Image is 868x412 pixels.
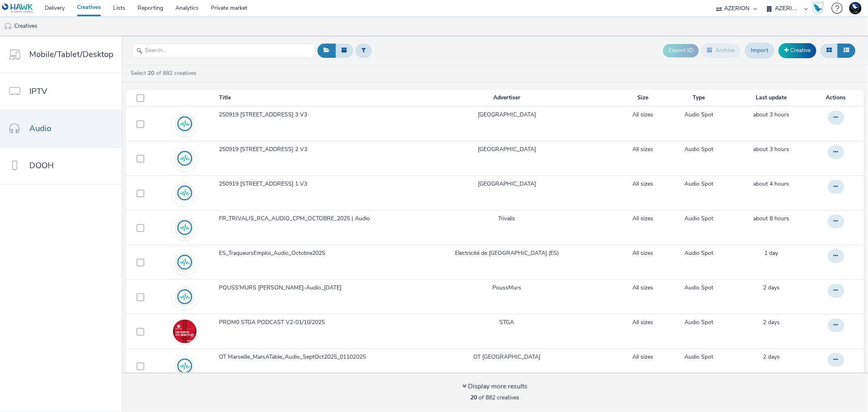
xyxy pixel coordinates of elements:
[29,123,51,134] span: Audio
[684,284,713,292] a: Audio Spot
[29,160,54,171] span: DOOH
[478,180,536,188] a: [GEOGRAPHIC_DATA]
[763,353,780,361] a: 1 October 2025, 11:31
[219,145,310,153] span: 250919 [STREET_ADDRESS] 2 V3
[219,215,373,223] span: FR_TRIVALIS_RCA_AUDIO_CPM_OCTOBRE_2025 | Audio
[849,2,861,14] img: Support Hawk
[763,318,780,327] a: 1 October 2025, 15:07
[745,43,774,58] a: Import
[764,249,778,257] span: 1 day
[498,215,515,223] a: Trivalis
[837,44,855,57] button: Table
[173,181,197,205] img: audio.svg
[219,249,394,261] a: ES_TraqueursEmploi_Audio_Octobre2025
[753,145,789,153] span: about 3 hours
[4,22,12,31] img: audio
[753,111,789,119] a: 3 October 2025, 16:12
[753,215,789,222] span: about 8 hours
[753,180,789,188] span: about 4 hours
[684,145,713,153] a: Audio Spot
[473,353,540,361] a: OT [GEOGRAPHIC_DATA]
[470,394,477,401] strong: 20
[219,318,328,327] span: PROM0 STGA PODCAST V2-01/10/2025
[753,111,789,118] span: about 3 hours
[173,354,197,378] img: audio.svg
[219,215,394,227] a: FR_TRIVALIS_RCA_AUDIO_CPM_OCTOBRE_2025 | Audio
[763,284,780,291] span: 2 days
[753,180,789,188] a: 3 October 2025, 16:11
[219,180,394,192] a: 250919 [STREET_ADDRESS] 1 V3
[148,69,154,77] strong: 20
[455,249,559,257] a: Electricité de [GEOGRAPHIC_DATA] (ES)
[811,90,864,106] th: Actions
[684,249,713,257] a: Audio Spot
[684,215,713,223] a: Audio Spot
[29,48,114,60] span: Mobile/Tablet/Desktop
[632,284,653,292] a: All sizes
[632,249,653,257] a: All sizes
[462,382,527,391] div: Display more results
[764,249,778,257] a: 2 October 2025, 17:03
[763,318,780,326] span: 2 days
[619,90,667,106] th: Size
[753,215,789,223] a: 3 October 2025, 12:07
[219,145,394,158] a: 250919 [STREET_ADDRESS] 2 V3
[395,90,619,106] th: Advertiser
[632,145,653,153] a: All sizes
[219,318,394,331] a: PROM0 STGA PODCAST V2-01/10/2025
[219,180,310,188] span: 250919 [STREET_ADDRESS] 1 V3
[663,44,699,57] button: Export ID
[173,112,197,136] img: audio.svg
[763,284,780,292] a: 1 October 2025, 17:26
[218,90,395,106] th: Title
[632,318,653,327] a: All sizes
[701,44,741,57] button: Archive
[684,180,713,188] a: Audio Spot
[667,90,732,106] th: Type
[219,249,328,257] span: ES_TraqueursEmploi_Audio_Octobre2025
[632,111,653,119] a: All sizes
[478,145,536,153] a: [GEOGRAPHIC_DATA]
[219,284,394,296] a: POUSS'MURS [PERSON_NAME]-Audio_[DATE]
[763,353,780,361] span: 2 days
[219,111,394,123] a: 250919 [STREET_ADDRESS] 3 V3
[492,284,521,292] a: PoussMurs
[219,111,310,119] span: 250919 [STREET_ADDRESS] 3 V3
[2,3,33,13] img: undefined Logo
[173,216,197,239] img: audio.svg
[753,145,789,153] a: 3 October 2025, 16:11
[219,353,369,361] span: OT Marseille_MarsATable_Audio_SeptOct2025_01102025
[132,44,315,58] input: Search...
[470,394,519,401] span: of 882 creatives
[173,250,197,274] img: audio.svg
[29,85,47,97] span: IPTV
[478,111,536,119] a: [GEOGRAPHIC_DATA]
[499,318,514,327] a: STGA
[130,69,200,77] a: Select of 882 creatives
[684,111,713,119] a: Audio Spot
[684,353,713,361] a: Audio Spot
[632,353,653,361] a: All sizes
[219,284,345,292] span: POUSS'MURS [PERSON_NAME]-Audio_[DATE]
[219,353,394,365] a: OT Marseille_MarsATable_Audio_SeptOct2025_01102025
[820,44,838,57] button: Grid
[173,147,197,170] img: audio.svg
[632,180,653,188] a: All sizes
[632,215,653,223] a: All sizes
[812,2,824,15] img: Hawk Academy
[731,90,811,106] th: Last update
[812,2,827,15] a: Hawk Academy
[173,285,197,309] img: audio.svg
[684,318,713,327] a: Audio Spot
[778,43,816,58] a: Creative
[173,320,197,343] img: 9bf1f821-06e9-41b0-bd72-63179cb97b8f.png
